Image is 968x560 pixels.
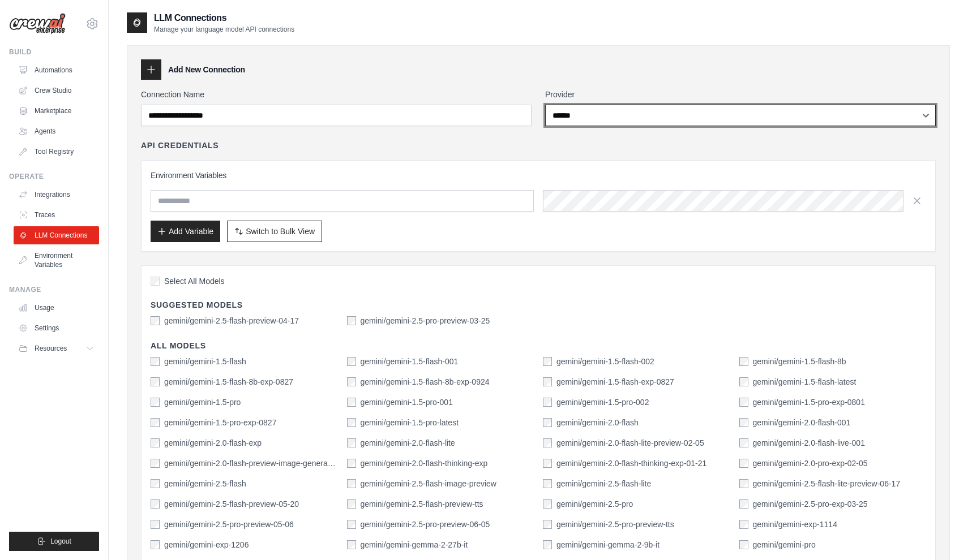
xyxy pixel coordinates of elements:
h4: API Credentials [141,140,219,151]
input: gemini/gemini-2.0-flash-lite [347,438,356,447]
label: gemini/gemini-1.5-flash-8b-exp-0924 [361,376,490,387]
input: gemini/gemini-2.5-pro-preview-03-25 [347,316,356,325]
label: gemini/gemini-2.0-flash-lite [361,437,455,449]
label: gemini/gemini-2.5-pro-preview-03-25 [361,315,490,326]
label: gemini/gemini-2.5-flash-preview-04-17 [164,315,299,326]
input: gemini/gemini-2.5-flash-image-preview [347,479,356,488]
label: Connection Name [141,89,532,100]
p: Manage your language model API connections [154,25,294,34]
label: gemini/gemini-2.5-pro-exp-03-25 [753,498,868,510]
input: gemini/gemini-2.5-pro [543,499,552,509]
label: gemini/gemini-1.5-pro-latest [361,417,459,428]
input: gemini/gemini-2.5-pro-preview-tts [543,520,552,529]
a: Traces [14,206,99,224]
a: Marketplace [14,102,99,120]
span: Select All Models [164,275,225,287]
input: gemini/gemini-1.5-flash-001 [347,357,356,366]
span: Resources [35,344,67,353]
input: gemini/gemini-2.0-flash-thinking-exp-01-21 [543,459,552,468]
input: gemini/gemini-1.5-flash-latest [739,377,748,386]
label: gemini/gemini-2.0-flash-thinking-exp [361,458,488,469]
a: Agents [14,122,99,140]
label: gemini/gemini-1.5-pro [164,397,241,408]
input: gemini/gemini-gemma-2-9b-it [543,540,552,549]
label: gemini/gemini-2.0-flash-lite-preview-02-05 [556,437,704,449]
label: gemini/gemini-2.5-pro-preview-06-05 [361,519,490,530]
input: gemini/gemini-1.5-flash-8b [739,357,748,366]
input: gemini/gemini-2.5-flash-lite-preview-06-17 [739,479,748,488]
a: LLM Connections [14,226,99,244]
label: gemini/gemini-2.5-flash [164,478,246,489]
input: gemini/gemini-2.5-flash [151,479,160,488]
input: gemini/gemini-2.0-flash-preview-image-generation [151,459,160,468]
input: gemini/gemini-1.5-flash-002 [543,357,552,366]
h3: Environment Variables [151,170,926,181]
label: gemini/gemini-2.5-flash-preview-tts [361,498,483,510]
div: Manage [9,285,99,294]
div: Operate [9,172,99,181]
a: Environment Variables [14,247,99,274]
label: gemini/gemini-2.5-pro-preview-tts [556,519,674,530]
label: gemini/gemini-1.5-pro-exp-0801 [753,397,865,408]
label: gemini/gemini-exp-1114 [753,519,837,530]
label: gemini/gemini-1.5-flash [164,356,246,367]
label: gemini/gemini-2.0-flash-live-001 [753,437,865,449]
a: Settings [14,319,99,337]
img: Logo [9,13,66,35]
label: gemini/gemini-1.5-pro-exp-0827 [164,417,276,428]
a: Usage [14,299,99,317]
input: gemini/gemini-2.0-pro-exp-02-05 [739,459,748,468]
h2: LLM Connections [154,11,294,25]
label: gemini/gemini-2.0-flash-preview-image-generation [164,458,338,469]
button: Logout [9,532,99,551]
label: gemini/gemini-2.5-flash-image-preview [361,478,496,489]
input: gemini/gemini-2.5-pro-preview-06-05 [347,520,356,529]
a: Crew Studio [14,81,99,100]
span: Logout [50,537,71,546]
label: gemini/gemini-2.5-flash-preview-05-20 [164,498,299,510]
input: gemini/gemini-2.5-flash-lite [543,479,552,488]
label: gemini/gemini-2.0-flash-001 [753,417,851,428]
label: gemini/gemini-2.0-flash-exp [164,437,262,449]
input: gemini/gemini-1.5-pro-exp-0827 [151,418,160,427]
input: gemini/gemini-2.5-flash-preview-tts [347,499,356,509]
label: gemini/gemini-1.5-flash-exp-0827 [556,376,674,387]
input: gemini/gemini-2.5-pro-exp-03-25 [739,499,748,509]
input: gemini/gemini-1.5-flash [151,357,160,366]
label: gemini/gemini-1.5-pro-001 [361,397,453,408]
input: Select All Models [151,277,160,286]
label: gemini/gemini-2.5-pro-preview-05-06 [164,519,294,530]
input: gemini/gemini-1.5-pro [151,398,160,407]
label: gemini/gemini-2.0-flash [556,417,639,428]
label: gemini/gemini-exp-1206 [164,539,249,550]
input: gemini/gemini-1.5-pro-exp-0801 [739,398,748,407]
input: gemini/gemini-2.0-flash-live-001 [739,438,748,447]
label: gemini/gemini-1.5-flash-8b [753,356,846,367]
h3: Add New Connection [168,64,245,75]
label: gemini/gemini-1.5-flash-8b-exp-0827 [164,376,293,387]
label: gemini/gemini-1.5-pro-002 [556,397,649,408]
button: Resources [14,339,99,357]
input: gemini/gemini-2.0-flash-lite-preview-02-05 [543,438,552,447]
a: Automations [14,61,99,79]
button: Add Variable [151,221,220,242]
input: gemini/gemini-2.5-flash-preview-05-20 [151,499,160,509]
label: Provider [545,89,936,100]
label: gemini/gemini-gemma-2-27b-it [361,539,468,550]
button: Switch to Bulk View [227,221,322,242]
label: gemini/gemini-2.5-flash-lite [556,478,651,489]
input: gemini/gemini-2.0-flash-exp [151,438,160,447]
label: gemini/gemini-2.5-pro [556,498,633,510]
label: gemini/gemini-pro [753,539,816,550]
label: gemini/gemini-1.5-flash-002 [556,356,654,367]
input: gemini/gemini-2.0-flash [543,418,552,427]
input: gemini/gemini-exp-1114 [739,520,748,529]
a: Tool Registry [14,143,99,161]
input: gemini/gemini-1.5-pro-latest [347,418,356,427]
label: gemini/gemini-1.5-flash-001 [361,356,459,367]
span: Switch to Bulk View [246,226,315,237]
input: gemini/gemini-1.5-flash-exp-0827 [543,377,552,386]
input: gemini/gemini-2.0-flash-001 [739,418,748,427]
label: gemini/gemini-gemma-2-9b-it [556,539,659,550]
input: gemini/gemini-1.5-flash-8b-exp-0827 [151,377,160,386]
